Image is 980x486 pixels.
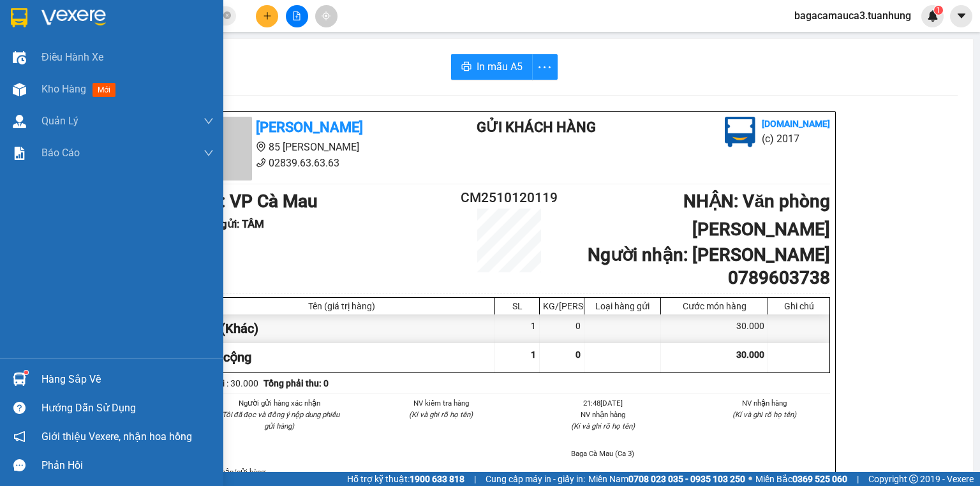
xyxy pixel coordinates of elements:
[934,6,943,15] sup: 1
[219,410,339,431] i: (Tôi đã đọc và đồng ý nộp dung phiếu gửi hàng)
[256,158,266,168] span: phone
[41,399,214,418] div: Hướng dẫn sử dụng
[956,10,967,22] span: caret-down
[223,10,231,22] span: close-circle
[204,116,214,126] span: down
[486,472,585,486] span: Cung cấp máy in - giấy in:
[661,314,768,343] div: 30.000
[537,409,669,420] li: NV nhận hàng
[588,244,830,288] b: Người nhận : [PERSON_NAME] 0789603738
[41,456,214,475] div: Phản hồi
[347,472,464,486] span: Hỗ trợ kỹ thuật:
[909,475,918,483] span: copyright
[762,119,830,129] b: [DOMAIN_NAME]
[13,372,26,386] img: warehouse-icon
[495,314,540,343] div: 1
[540,314,584,343] div: 0
[93,83,115,97] span: mới
[588,301,657,311] div: Loại hàng gửi
[410,474,464,484] strong: 1900 633 818
[13,459,26,471] span: message
[256,119,363,135] b: [PERSON_NAME]
[477,119,596,135] b: Gửi khách hàng
[451,54,533,80] button: printerIn mẫu A5
[192,301,491,311] div: Tên (giá trị hàng)
[188,139,426,155] li: 85 [PERSON_NAME]
[13,51,26,64] img: warehouse-icon
[41,83,86,95] span: Kho hàng
[286,5,308,27] button: file-add
[571,422,635,431] i: (Kí và ghi rõ họ tên)
[588,472,745,486] span: Miền Nam
[456,188,563,209] h2: CM2510120119
[732,410,796,419] i: (Kí và ghi rõ họ tên)
[13,402,26,414] span: question-circle
[474,472,476,486] span: |
[11,8,27,27] img: logo-vxr
[188,376,258,390] div: Cước Rồi : 30.000
[784,8,921,24] span: bagacamauca3.tuanhung
[41,113,78,129] span: Quản Lý
[264,378,329,388] b: Tổng phải thu: 0
[664,301,764,311] div: Cước món hàng
[376,397,507,409] li: NV kiểm tra hàng
[725,117,755,147] img: logo.jpg
[762,131,830,147] li: (c) 2017
[41,49,103,65] span: Điều hành xe
[792,474,847,484] strong: 0369 525 060
[322,11,330,20] span: aim
[263,11,272,20] span: plus
[736,350,764,360] span: 30.000
[533,59,557,75] span: more
[498,301,536,311] div: SL
[936,6,940,15] span: 1
[214,397,345,409] li: Người gửi hàng xác nhận
[315,5,338,27] button: aim
[771,301,826,311] div: Ghi chú
[189,314,495,343] div: BỌC (Khác)
[537,448,669,459] li: Baga Cà Mau (Ca 3)
[188,155,426,171] li: 02839.63.63.63
[204,148,214,158] span: down
[13,115,26,128] img: warehouse-icon
[537,397,669,409] li: 21:48[DATE]
[188,191,318,212] b: GỬI : VP Cà Mau
[409,410,473,419] i: (Kí và ghi rõ họ tên)
[857,472,859,486] span: |
[950,5,972,27] button: caret-down
[543,301,581,311] div: KG/[PERSON_NAME]
[531,350,536,360] span: 1
[223,11,231,19] span: close-circle
[628,474,745,484] strong: 0708 023 035 - 0935 103 250
[755,472,847,486] span: Miền Bắc
[699,397,831,409] li: NV nhận hàng
[41,145,80,161] span: Báo cáo
[532,54,558,80] button: more
[748,476,752,482] span: ⚪️
[188,217,264,230] b: Người gửi : TÂM
[41,370,214,389] div: Hàng sắp về
[461,61,471,73] span: printer
[13,431,26,443] span: notification
[13,147,26,160] img: solution-icon
[41,429,192,445] span: Giới thiệu Vexere, nhận hoa hồng
[256,142,266,152] span: environment
[256,5,278,27] button: plus
[292,11,301,20] span: file-add
[927,10,939,22] img: icon-new-feature
[683,191,830,240] b: NHẬN : Văn phòng [PERSON_NAME]
[24,371,28,374] sup: 1
[477,59,523,75] span: In mẫu A5
[13,83,26,96] img: warehouse-icon
[575,350,581,360] span: 0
